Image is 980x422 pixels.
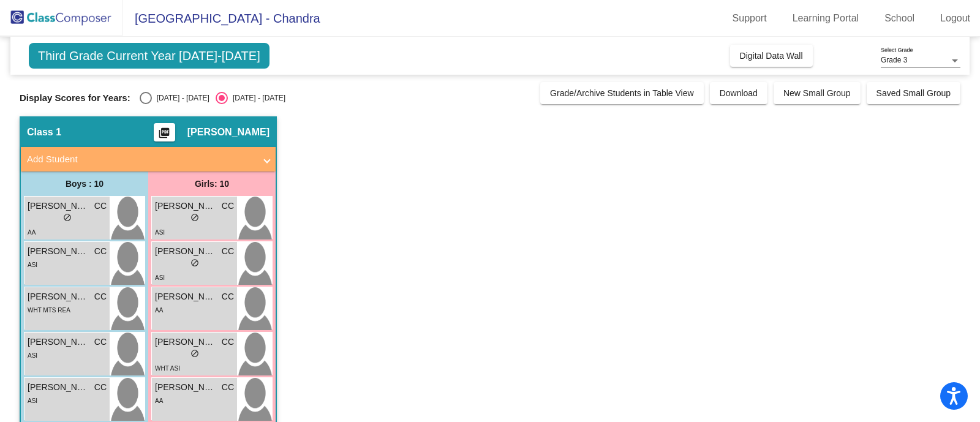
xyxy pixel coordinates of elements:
span: ASI [28,398,37,404]
mat-radio-group: Select an option [140,92,285,104]
span: ASI [28,352,37,359]
span: CC [222,245,234,258]
button: Grade/Archive Students in Table View [540,82,704,104]
span: CC [94,200,107,213]
span: ASI [28,262,37,268]
a: Support [723,9,777,28]
span: Third Grade Current Year [DATE]-[DATE] [29,43,269,69]
span: [PERSON_NAME] [28,381,89,394]
div: [DATE] - [DATE] [152,92,209,104]
span: do_not_disturb_alt [63,213,72,222]
span: Grade/Archive Students in Table View [550,88,694,98]
span: Grade 3 [881,56,907,64]
button: New Small Group [774,82,861,104]
a: Learning Portal [783,9,869,28]
span: [PERSON_NAME] [155,245,216,258]
span: WHT ASI [155,365,180,372]
span: CC [94,336,107,349]
span: Download [720,88,758,98]
div: [DATE] - [DATE] [228,92,285,104]
span: [PERSON_NAME] [28,290,89,303]
a: School [875,9,924,28]
span: ASI [155,229,165,236]
span: AA [155,398,163,404]
span: [PERSON_NAME] [155,336,216,349]
button: Print Students Details [154,123,175,141]
span: CC [222,200,234,213]
span: WHT MTS REA [28,307,70,314]
span: do_not_disturb_alt [190,349,199,358]
mat-panel-title: Add Student [27,153,255,167]
span: [PERSON_NAME] [28,245,89,258]
span: do_not_disturb_alt [190,258,199,267]
span: [PERSON_NAME] [155,200,216,213]
a: Logout [930,9,980,28]
span: [PERSON_NAME] [187,126,269,138]
span: ASI [155,274,165,281]
span: CC [94,290,107,303]
span: New Small Group [783,88,851,98]
span: CC [222,381,234,394]
mat-expansion-panel-header: Add Student [21,147,276,171]
span: [GEOGRAPHIC_DATA] - Chandra [123,9,320,28]
span: Display Scores for Years: [20,92,130,104]
span: [PERSON_NAME] [28,336,89,349]
div: Boys : 10 [21,171,148,196]
span: CC [222,336,234,349]
span: CC [94,381,107,394]
span: do_not_disturb_alt [190,213,199,222]
span: [PERSON_NAME] [155,290,216,303]
span: [PERSON_NAME] [155,381,216,394]
span: CC [222,290,234,303]
button: Digital Data Wall [730,45,813,67]
span: AA [28,229,36,236]
div: Girls: 10 [148,171,276,196]
span: [PERSON_NAME] [28,200,89,213]
mat-icon: picture_as_pdf [157,127,171,144]
button: Saved Small Group [867,82,960,104]
span: AA [155,307,163,314]
span: Class 1 [27,126,61,138]
span: CC [94,245,107,258]
span: Digital Data Wall [740,51,803,61]
span: Saved Small Group [876,88,951,98]
button: Download [710,82,767,104]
